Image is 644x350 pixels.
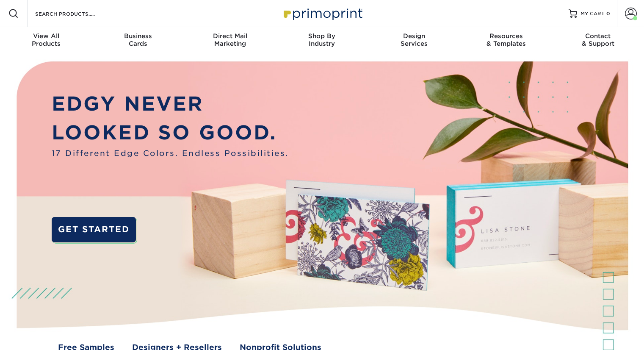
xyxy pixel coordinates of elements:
[184,32,276,40] span: Direct Mail
[280,4,365,22] img: Primoprint
[552,32,644,40] span: Contact
[460,32,552,47] div: & Templates
[52,89,289,118] p: EDGY NEVER
[460,32,552,40] span: Resources
[92,32,184,40] span: Business
[184,32,276,47] div: Marketing
[92,32,184,47] div: Cards
[552,27,644,54] a: Contact& Support
[368,32,460,47] div: Services
[276,27,368,54] a: Shop ByIndustry
[368,27,460,54] a: DesignServices
[52,118,289,147] p: LOOKED SO GOOD.
[184,27,276,54] a: Direct MailMarketing
[92,27,184,54] a: BusinessCards
[52,217,136,242] a: GET STARTED
[368,32,460,40] span: Design
[552,32,644,47] div: & Support
[34,8,117,19] input: SEARCH PRODUCTS.....
[276,32,368,40] span: Shop By
[52,147,289,159] span: 17 Different Edge Colors. Endless Possibilities.
[460,27,552,54] a: Resources& Templates
[606,11,610,17] span: 0
[580,10,605,17] span: MY CART
[276,32,368,47] div: Industry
